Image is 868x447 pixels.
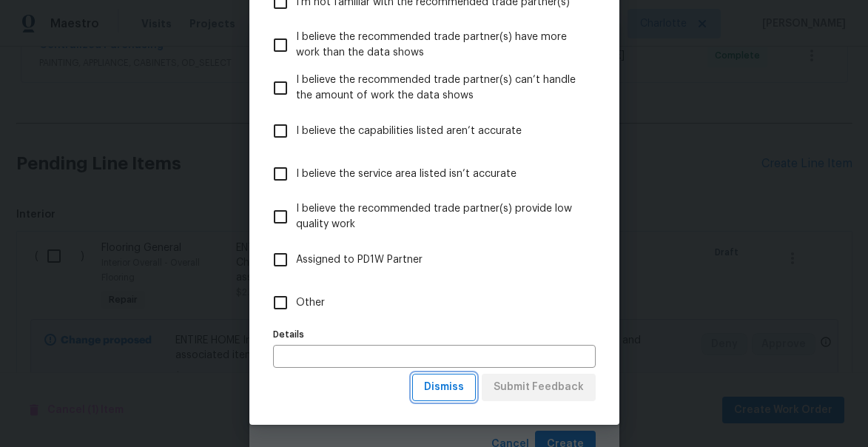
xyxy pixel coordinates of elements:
span: Other [296,295,325,311]
span: I believe the service area listed isn’t accurate [296,167,517,182]
span: Dismiss [424,378,464,397]
button: Dismiss [412,374,476,401]
label: Details [273,330,596,339]
span: I believe the recommended trade partner(s) provide low quality work [296,201,584,232]
span: I believe the recommended trade partner(s) have more work than the data shows [296,30,584,61]
span: I believe the capabilities listed aren’t accurate [296,124,522,139]
span: I believe the recommended trade partner(s) can’t handle the amount of work the data shows [296,73,584,104]
span: Assigned to PD1W Partner [296,252,423,268]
